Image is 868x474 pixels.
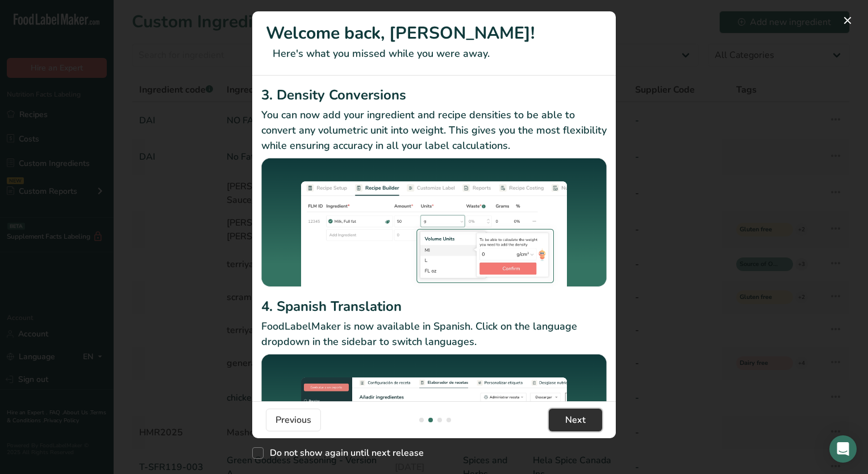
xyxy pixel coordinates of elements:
[261,107,607,153] p: You can now add your ingredient and recipe densities to be able to convert any volumetric unit in...
[549,409,602,431] button: Next
[261,158,607,292] img: Density Conversions
[565,413,586,427] span: Next
[264,447,424,459] span: Do not show again until next release
[261,85,607,105] h2: 3. Density Conversions
[276,413,311,427] span: Previous
[266,409,321,431] button: Previous
[266,20,602,46] h1: Welcome back, [PERSON_NAME]!
[261,319,607,350] p: FoodLabelMaker is now available in Spanish. Click on the language dropdown in the sidebar to swit...
[266,46,602,61] p: Here's what you missed while you were away.
[261,296,607,317] h2: 4. Spanish Translation
[829,435,857,463] div: Open Intercom Messenger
